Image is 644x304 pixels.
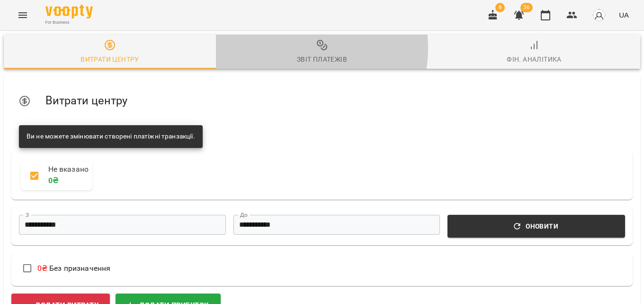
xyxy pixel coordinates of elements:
[45,5,93,18] img: Voopty Logo
[495,3,505,12] span: 8
[447,215,625,238] button: Оновити
[45,93,625,108] h5: Витрати центру
[453,221,619,232] span: Оновити
[80,54,139,65] div: Витрати центру
[615,6,633,24] button: UA
[619,10,629,20] span: UA
[27,128,195,145] div: Ви не можете змінювати створені платіжні транзакції.
[45,19,93,26] span: For Business
[592,9,606,22] img: avatar_s.png
[297,54,347,65] div: Звіт платежів
[48,165,89,174] p: Не вказано
[11,4,34,27] button: Menu
[520,3,533,12] span: 36
[37,264,47,273] span: 0 ₴
[48,175,89,186] p: 0 ₴
[507,54,562,65] div: Фін. Аналітика
[37,264,111,273] span: Без призначення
